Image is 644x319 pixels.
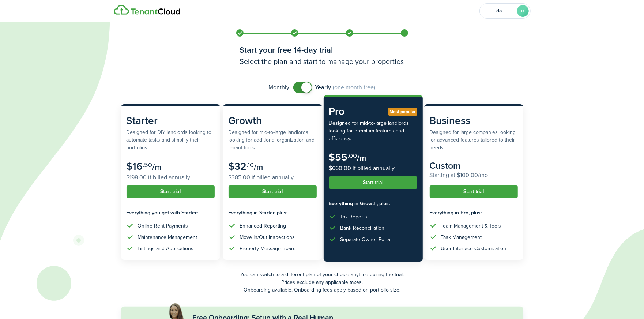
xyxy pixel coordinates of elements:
[127,113,215,128] subscription-pricing-card-title: Starter
[430,209,518,217] subscription-pricing-card-features-title: Everything in Pro, plus:
[254,161,263,173] subscription-pricing-card-price-period: /m
[114,5,180,15] img: Logo
[127,159,143,174] subscription-pricing-card-price-amount: $16
[329,200,417,207] subscription-pricing-card-features-title: Everything in Growth, plus:
[340,236,392,243] div: Separate Owner Portal
[229,185,317,198] button: Start trial
[138,233,197,241] div: Maintenance Management
[240,44,404,56] h1: Start your free 14-day trial
[329,119,417,142] subscription-pricing-card-description: Designed for mid-to-large landlords looking for premium features and efficiency.
[138,245,194,252] div: Listings and Applications
[229,128,317,151] subscription-pricing-card-description: Designed for mid-to-large landlords looking for additional organization and tenant tools.
[430,171,518,180] subscription-pricing-card-price-annual: Starting at $100.00/mo
[329,150,348,165] subscription-pricing-card-price-amount: $55
[240,233,295,241] div: Move In/Out Inspections
[430,113,518,128] subscription-pricing-card-title: Business
[247,160,254,170] subscription-pricing-card-price-cents: .10
[329,176,417,189] button: Start trial
[121,271,523,294] p: You can switch to a different plan of your choice anytime during the trial. Prices exclude any ap...
[152,161,162,173] subscription-pricing-card-price-period: /m
[127,209,215,217] subscription-pricing-card-features-title: Everything you get with Starter:
[390,108,416,115] span: Most popular
[430,128,518,151] subscription-pricing-card-description: Designed for large companies looking for advanced features tailored to their needs.
[329,104,417,119] subscription-pricing-card-title: Pro
[229,113,317,128] subscription-pricing-card-title: Growth
[229,159,247,174] subscription-pricing-card-price-amount: $32
[340,224,385,232] div: Bank Reconciliation
[441,222,501,230] div: Team Management & Tools
[329,164,417,173] subscription-pricing-card-price-annual: $660.00 if billed annually
[357,152,366,164] subscription-pricing-card-price-period: /m
[269,83,290,92] span: Monthly
[517,5,529,17] avatar-text: D
[143,160,152,170] subscription-pricing-card-price-cents: .50
[240,56,404,67] h3: Select the plan and start to manage your properties
[430,159,461,172] subscription-pricing-card-price-amount: Custom
[127,173,215,182] subscription-pricing-card-price-annual: $198.00 if billed annually
[127,185,215,198] button: Start trial
[485,8,514,14] span: da
[430,185,518,198] button: Start trial
[441,245,506,252] div: User-Interface Customization
[479,3,531,19] button: Open menu
[127,128,215,151] subscription-pricing-card-description: Designed for DIY landlords looking to automate tasks and simplify their portfolios.
[229,209,317,217] subscription-pricing-card-features-title: Everything in Starter, plus:
[240,245,296,252] div: Property Message Board
[138,222,188,230] div: Online Rent Payments
[441,233,482,241] div: Task Management
[340,213,368,221] div: Tax Reports
[229,173,317,182] subscription-pricing-card-price-annual: $385.00 if billed annually
[240,222,286,230] div: Enhanced Reporting
[348,151,357,161] subscription-pricing-card-price-cents: .00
